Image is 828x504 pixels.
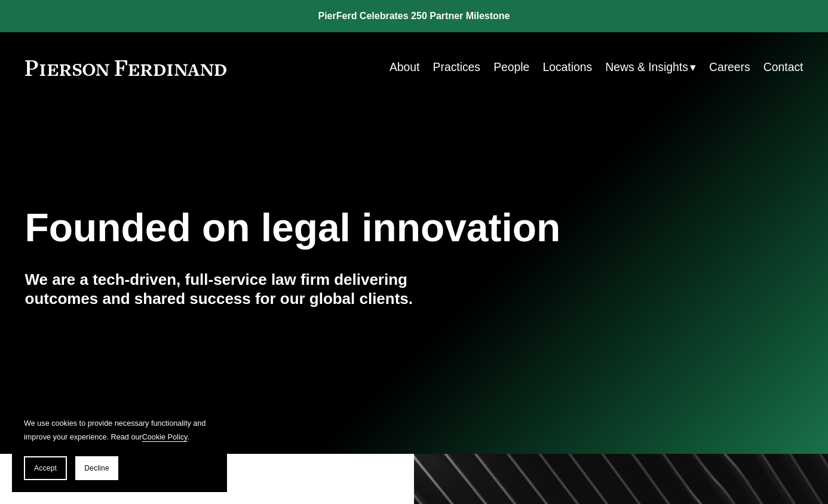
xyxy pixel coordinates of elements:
span: Accept [34,464,57,472]
a: Careers [709,56,750,79]
span: News & Insights [605,57,688,78]
a: About [390,56,419,79]
h1: Founded on legal innovation [25,205,674,250]
a: Practices [433,56,480,79]
h4: We are a tech-driven, full-service law firm delivering outcomes and shared success for our global... [25,270,414,309]
p: We use cookies to provide necessary functionality and improve your experience. Read our . [24,417,215,444]
a: folder dropdown [605,56,695,79]
button: Decline [75,456,118,480]
button: Accept [24,456,67,480]
a: Contact [763,56,804,79]
span: Decline [84,464,109,472]
a: Locations [542,56,592,79]
a: Cookie Policy [142,433,188,441]
section: Cookie banner [12,405,227,492]
a: People [493,56,529,79]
